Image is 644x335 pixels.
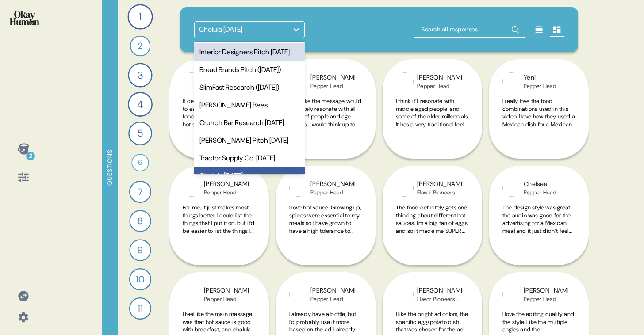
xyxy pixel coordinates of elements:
[194,114,305,132] div: Crunch Bar Research [DATE]
[396,204,468,273] span: The food definitely gets one thinking about different hot sauces. I'm a big fan of eggs, and so i...
[524,73,556,83] div: Yeni
[310,73,355,83] div: [PERSON_NAME]
[183,97,256,198] span: It definitely makes me want to eat breakfast, and the food looks very good with hot sauce. I like...
[128,63,152,87] div: 3
[417,179,462,189] div: [PERSON_NAME]
[129,210,151,232] div: 8
[417,83,462,90] div: Pepper Head
[310,83,355,90] div: Pepper Head
[310,286,355,296] div: [PERSON_NAME]
[310,189,355,196] div: Pepper Head
[131,154,149,171] div: 6
[289,97,361,190] span: I feel like the message would definitely resonate with all kinds of people and age groups. I woul...
[26,152,35,160] div: 2
[194,149,305,167] div: Tractor Supply Co. [DATE]
[194,167,305,185] div: Cholula [DATE]
[204,296,249,303] div: Pepper Head
[130,36,151,57] div: 2
[183,204,255,273] span: For me, it just makes most things better. I could list the things that I put it on, but it'd be e...
[129,297,151,320] div: 11
[414,22,525,38] input: Search all responses
[524,83,556,90] div: Pepper Head
[127,4,153,29] div: 1
[194,96,305,114] div: [PERSON_NAME] Bees
[194,61,305,79] div: Bread Brands Pitch ([DATE])
[199,24,242,35] div: Cholula [DATE]
[129,181,151,203] div: 7
[396,97,469,182] span: I think it’ll resonate with middle aged people, and some of the older millennials. It has a very ...
[310,296,355,303] div: Pepper Head
[204,286,249,296] div: [PERSON_NAME]
[204,179,249,189] div: [PERSON_NAME]
[194,43,305,61] div: Interior Designers Pitch [DATE]
[10,11,39,25] img: okayhuman.3b1b6348.png
[417,73,462,83] div: [PERSON_NAME]
[417,286,462,296] div: [PERSON_NAME]
[128,122,152,145] div: 5
[524,179,556,189] div: Chelsea
[524,286,568,296] div: [PERSON_NAME]
[417,189,462,196] div: Flavor Pioneers / P. Health Seekers
[310,179,355,189] div: [PERSON_NAME]
[194,79,305,96] div: SlimFast Research ([DATE])
[524,189,556,196] div: Pepper Head
[417,296,462,303] div: Flavor Pioneers / P. Health Seekers
[289,204,361,281] span: I love hot sauce. Growing up, spices were essential to my meals so I have grown to have a high to...
[204,189,249,196] div: Pepper Head
[502,97,575,182] span: I really love the food combinations used in this video. I love how they used a Mexican dish for a...
[502,204,572,281] span: The design style was great the audio was good for the advertising for a Mexican meal and it just ...
[128,92,153,117] div: 4
[129,239,151,261] div: 9
[524,296,568,303] div: Pepper Head
[129,268,151,290] div: 10
[194,132,305,149] div: [PERSON_NAME] Pitch [DATE]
